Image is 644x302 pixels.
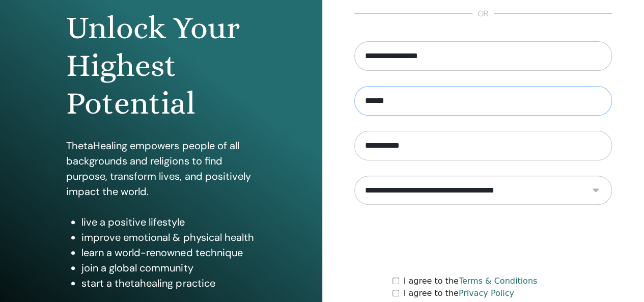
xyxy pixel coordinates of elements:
li: improve emotional & physical health [81,230,256,245]
label: I agree to the [403,275,537,287]
li: live a positive lifestyle [81,214,256,230]
p: ThetaHealing empowers people of all backgrounds and religions to find purpose, transform lives, a... [66,138,256,199]
a: Terms & Conditions [459,276,537,286]
label: I agree to the [403,287,514,299]
span: or [472,8,494,20]
li: learn a world-renowned technique [81,245,256,260]
a: Privacy Policy [459,288,514,298]
li: start a thetahealing practice [81,276,256,291]
li: join a global community [81,260,256,276]
h1: Unlock Your Highest Potential [66,9,256,123]
iframe: reCAPTCHA [406,220,561,260]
